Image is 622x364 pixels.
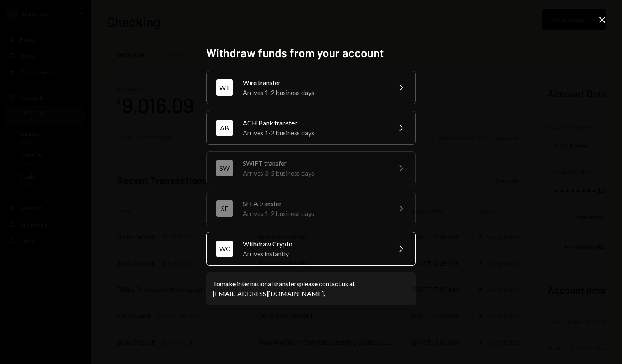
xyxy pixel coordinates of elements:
div: To make international transfers please contact us at . [213,279,409,299]
div: Arrives 1-2 business days [243,128,386,138]
div: SWIFT transfer [243,158,386,168]
div: AB [216,120,233,136]
div: Wire transfer [243,78,386,88]
button: WCWithdraw CryptoArrives instantly [206,232,416,266]
div: Withdraw Crypto [243,239,386,249]
a: [EMAIL_ADDRESS][DOMAIN_NAME] [213,290,324,298]
button: WTWire transferArrives 1-2 business days [206,71,416,104]
button: ABACH Bank transferArrives 1-2 business days [206,111,416,145]
button: SESEPA transferArrives 1-2 business days [206,192,416,225]
div: ACH Bank transfer [243,118,386,128]
div: Arrives 3-5 business days [243,168,386,178]
div: SW [216,160,233,176]
div: SE [216,200,233,217]
div: Arrives 1-2 business days [243,209,386,218]
div: WT [216,79,233,96]
button: SWSWIFT transferArrives 3-5 business days [206,151,416,185]
div: Arrives instantly [243,249,386,259]
div: WC [216,241,233,257]
div: SEPA transfer [243,199,386,209]
h2: Withdraw funds from your account [206,45,416,61]
div: Arrives 1-2 business days [243,88,386,97]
